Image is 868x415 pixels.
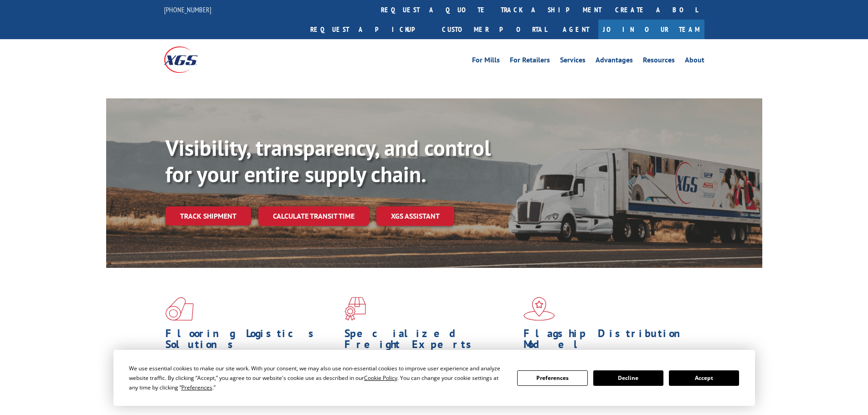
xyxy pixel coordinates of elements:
[344,328,517,354] h1: Specialized Freight Experts
[472,56,500,67] a: For Mills
[376,206,454,226] a: XGS ASSISTANT
[165,133,491,188] b: Visibility, transparency, and control for your entire supply chain.
[364,374,397,382] span: Cookie Policy
[685,56,704,67] a: About
[524,297,555,321] img: xgs-icon-flagship-distribution-model-red
[596,56,633,67] a: Advantages
[510,56,550,67] a: For Retailers
[643,56,675,67] a: Resources
[165,206,251,225] a: Track shipment
[344,297,366,321] img: xgs-icon-focused-on-flooring-red
[129,364,506,392] div: We use essential cookies to make our site work. With your consent, we may also use non-essential ...
[598,20,704,39] a: Join Our Team
[113,350,755,406] div: Cookie Consent Prompt
[303,20,435,39] a: Request a pickup
[524,328,696,354] h1: Flagship Distribution Model
[164,5,211,14] a: [PHONE_NUMBER]
[554,20,598,39] a: Agent
[560,56,586,67] a: Services
[669,370,739,386] button: Accept
[165,328,338,354] h1: Flooring Logistics Solutions
[181,384,212,391] span: Preferences
[517,370,587,386] button: Preferences
[165,297,194,321] img: xgs-icon-total-supply-chain-intelligence-red
[435,20,554,39] a: Customer Portal
[593,370,663,386] button: Decline
[258,206,369,226] a: Calculate transit time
